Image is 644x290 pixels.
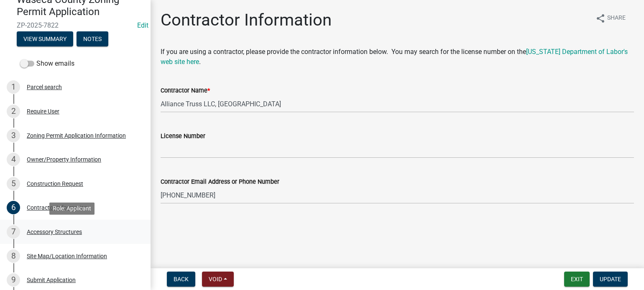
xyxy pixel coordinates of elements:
[27,108,59,114] div: Require User
[167,272,195,287] button: Back
[7,105,20,118] div: 2
[27,205,87,210] div: Contractor Information
[174,276,189,282] span: Back
[607,13,626,23] span: Share
[600,276,621,282] span: Update
[7,225,20,239] div: 7
[595,13,606,23] i: share
[161,10,332,30] h1: Contractor Information
[27,157,101,162] div: Owner/Property Information
[49,203,95,215] div: Role: Applicant
[161,47,634,67] p: If you are using a contractor, please provide the contractor information below. You may search fo...
[7,129,20,142] div: 3
[27,181,83,187] div: Construction Request
[27,277,76,283] div: Submit Application
[17,31,73,46] button: View Summary
[161,133,205,139] label: License Number
[161,179,279,185] label: Contractor Email Address or Phone Number
[202,272,234,287] button: Void
[27,133,126,139] div: Zoning Permit Application Information
[7,249,20,263] div: 8
[77,36,108,43] wm-modal-confirm: Notes
[593,272,628,287] button: Update
[589,10,632,26] button: shareShare
[209,276,222,282] span: Void
[7,153,20,166] div: 4
[137,21,148,29] wm-modal-confirm: Edit Application Number
[27,253,107,259] div: Site Map/Location Information
[7,80,20,94] div: 1
[77,31,108,46] button: Notes
[137,21,148,29] a: Edit
[161,88,210,94] label: Contractor Name
[7,177,20,190] div: 5
[17,21,134,29] span: ZP-2025-7822
[27,229,82,235] div: Accessory Structures
[564,272,590,287] button: Exit
[20,59,74,69] label: Show emails
[7,201,20,214] div: 6
[7,273,20,287] div: 9
[17,36,73,43] wm-modal-confirm: Summary
[27,84,62,90] div: Parcel search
